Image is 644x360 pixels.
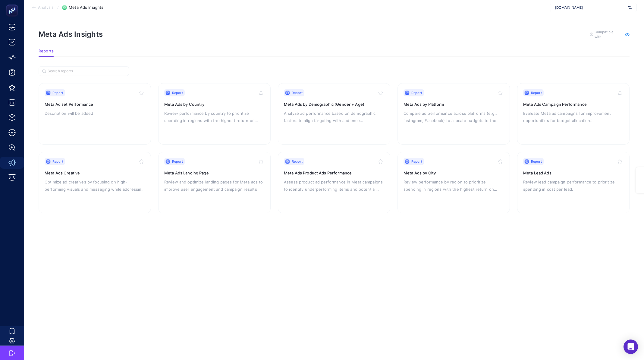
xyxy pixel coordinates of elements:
[397,83,510,145] a: ReportMeta Ads by PlatformCompare ad performance across platforms (e.g., Instagram, Facebook) to ...
[172,159,183,164] span: Report
[628,5,632,11] img: svg%3e
[397,152,510,213] a: ReportMeta Ads by CityReview performance by region to prioritize spending in regions with the hig...
[531,159,542,164] span: Report
[158,152,271,213] a: ReportMeta Ads Landing PageReview and optimize landing pages for Meta ads to improve user engagem...
[278,152,390,213] a: ReportMeta Ads Product Ads PerformanceAssess product ad performance in Meta campaigns to identify...
[284,110,384,124] p: Analyze ad performance based on demographic factors to align targeting with audience characterist...
[164,101,265,107] h3: Meta Ads by Country
[555,5,626,10] span: [DOMAIN_NAME]
[404,110,504,124] p: Compare ad performance across platforms (e.g., Instagram, Facebook) to allocate budgets to the mo...
[523,178,624,193] p: Review lead campaign performance to prioritize spending in cost per lead.
[284,101,384,107] h3: Meta Ads by Demographic (Gender + Age)
[292,90,303,95] span: Report
[39,49,54,57] button: Reports
[45,110,145,117] p: Description will be added
[411,90,422,95] span: Report
[164,110,265,124] p: Review performance by country to prioritize spending in regions with the highest return on invest...
[404,178,504,193] p: Review performance by region to prioritize spending in regions with the highest return on investm...
[45,178,145,193] p: Optimize ad creatives by focusing on high-performing visuals and messaging while addressing low-c...
[52,90,63,95] span: Report
[39,30,103,39] h1: Meta Ads Insights
[45,101,145,107] h3: Meta Ad set Performance
[164,178,265,193] p: Review and optimize landing pages for Meta ads to improve user engagement and campaign results
[292,159,303,164] span: Report
[278,83,390,145] a: ReportMeta Ads by Demographic (Gender + Age)Analyze ad performance based on demographic factors t...
[531,90,542,95] span: Report
[69,5,103,10] span: Meta Ads Insights
[52,159,63,164] span: Report
[39,83,151,145] a: ReportMeta Ad set PerformanceDescription will be added
[48,69,125,74] input: Search
[595,30,622,39] span: Compatible with:
[172,90,183,95] span: Report
[517,83,630,145] a: ReportMeta Ads Campaign PerformanceEvaluate Meta ad campaigns for improvement opportunities for b...
[404,170,504,176] h3: Meta Ads by City
[38,5,54,10] span: Analysis
[404,101,504,107] h3: Meta Ads by Platform
[39,152,151,213] a: ReportMeta Ads CreativeOptimize ad creatives by focusing on high-performing visuals and messaging...
[164,170,265,176] h3: Meta Ads Landing Page
[158,83,271,145] a: ReportMeta Ads by CountryReview performance by country to prioritize spending in regions with the...
[57,5,59,10] span: /
[284,178,384,193] p: Assess product ad performance in Meta campaigns to identify underperforming items and potential p...
[517,152,630,213] a: ReportMeta Lead AdsReview lead campaign performance to prioritize spending in cost per lead.
[523,101,624,107] h3: Meta Ads Campaign Performance
[39,49,54,54] span: Reports
[523,170,624,176] h3: Meta Lead Ads
[624,340,638,354] div: Open Intercom Messenger
[45,170,145,176] h3: Meta Ads Creative
[284,170,384,176] h3: Meta Ads Product Ads Performance
[411,159,422,164] span: Report
[523,110,624,124] p: Evaluate Meta ad campaigns for improvement opportunities for budget allocations.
